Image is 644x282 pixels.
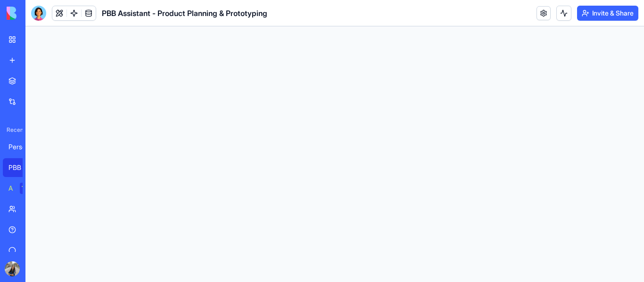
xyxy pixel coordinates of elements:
img: logo [7,7,65,20]
div: PBB Assistant - Product Planning & Prototyping [8,163,35,172]
img: ACg8ocJS-9hGdOMT5TvBAAAZTVLCPRTcf9IhvAis1Mnt2d6yCdZYbHaQ=s96-c [5,261,20,276]
span: Recent [3,126,23,134]
span: PBB Assistant - Product Planning & Prototyping [102,8,267,19]
a: PBB Assistant - Product Planning & Prototyping [3,158,41,177]
div: AI Logo Generator [8,184,13,193]
button: Invite & Share [577,6,638,21]
div: TRY [20,183,35,194]
a: Persona Builder [3,137,41,156]
div: Persona Builder [8,142,35,152]
a: AI Logo GeneratorTRY [3,179,41,198]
